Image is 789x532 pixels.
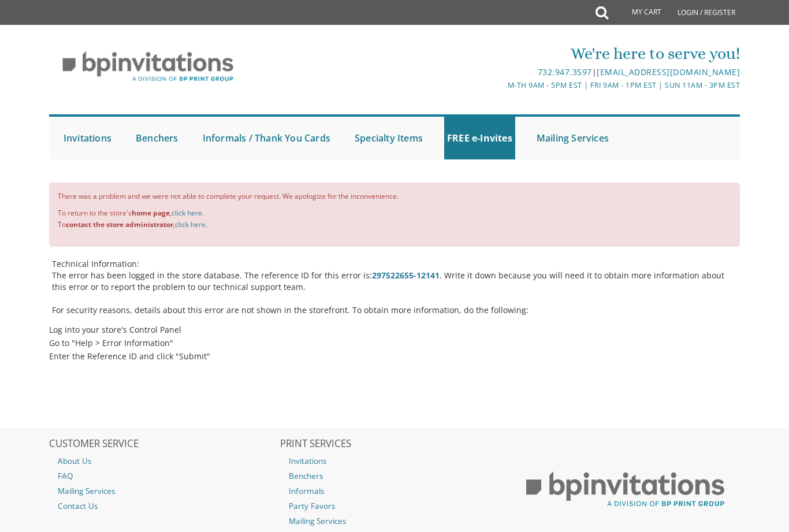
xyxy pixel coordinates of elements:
div: We're here to serve you! [280,42,740,65]
a: Benchers [133,117,181,159]
a: Mailing Services [280,514,509,529]
a: Mailing Services [49,483,278,498]
div: M-Th 9am - 5pm EST | Fri 9am - 1pm EST | Sun 11am - 3pm EST [280,79,740,91]
a: Mailing Services [534,117,612,159]
a: Invitations [61,117,114,159]
a: Specialty Items [352,117,426,159]
p: For security reasons, details about this error are not shown in the storefront. To obtain more in... [52,304,740,316]
li: Enter the Reference ID and click "Submit" [49,351,740,364]
li: Go to "Help > Error Information" [49,337,740,351]
a: click here. [172,208,204,218]
b: home page [132,208,170,218]
p: The error has been logged in the store database. The reference ID for this error is: . Write it d... [52,270,740,293]
a: FAQ [49,468,278,483]
a: Contact Us [49,498,278,514]
img: BP Print Group [511,462,740,517]
a: Informals / Thank You Cards [200,117,333,159]
a: FREE e-Invites [444,117,515,159]
li: To return to the store's , [58,208,731,220]
a: 297522655-12141 [372,270,440,281]
a: Benchers [280,468,509,483]
a: My Cart [607,1,669,24]
b: contact the store administrator [66,220,173,229]
a: Party Favors [280,498,509,514]
li: To , . [58,220,731,231]
a: Invitations [280,453,509,468]
h2: PRINT SERVICES [280,438,509,450]
h2: CUSTOMER SERVICE [49,438,278,450]
div: | [280,65,740,79]
a: [EMAIL_ADDRESS][DOMAIN_NAME] [597,66,740,77]
a: About Us [49,453,278,468]
img: BP Invitation Loft [49,43,247,91]
strong: Technical Information: [52,258,139,269]
li: Log into your store's Control Panel [49,324,740,337]
a: Informals [280,483,509,498]
div: There was a problem and we were not able to complete your request. We apologize for the inconveni... [49,183,740,247]
a: click here [175,220,206,229]
iframe: chat widget [740,486,777,520]
a: 732.947.3597 [538,66,592,77]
